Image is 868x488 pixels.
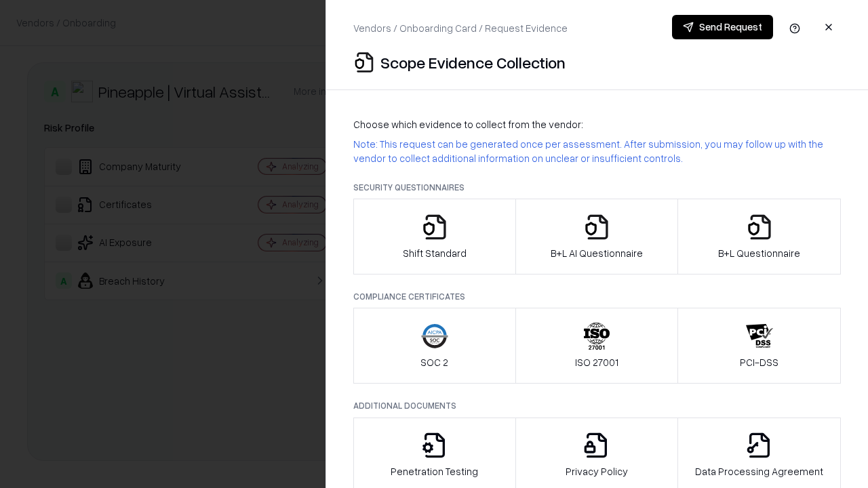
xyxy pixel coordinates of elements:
button: SOC 2 [353,308,516,384]
p: Privacy Policy [566,464,628,479]
p: Additional Documents [353,400,841,411]
p: PCI-DSS [740,355,778,369]
p: Data Processing Agreement [695,464,823,479]
p: Choose which evidence to collect from the vendor: [353,117,841,131]
p: Security Questionnaires [353,182,841,193]
p: Scope Evidence Collection [380,52,566,73]
button: PCI-DSS [677,308,841,384]
button: Send Request [672,15,773,39]
button: B+L Questionnaire [677,199,841,274]
p: Penetration Testing [391,464,478,479]
button: Shift Standard [353,199,516,274]
p: B+L AI Questionnaire [551,246,643,260]
p: B+L Questionnaire [718,246,800,260]
button: ISO 27001 [515,308,679,384]
p: SOC 2 [420,355,448,369]
button: B+L AI Questionnaire [515,199,679,274]
p: Vendors / Onboarding Card / Request Evidence [353,21,568,35]
p: ISO 27001 [575,355,618,369]
p: Note: This request can be generated once per assessment. After submission, you may follow up with... [353,137,841,165]
p: Shift Standard [403,246,467,260]
p: Compliance Certificates [353,291,841,302]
